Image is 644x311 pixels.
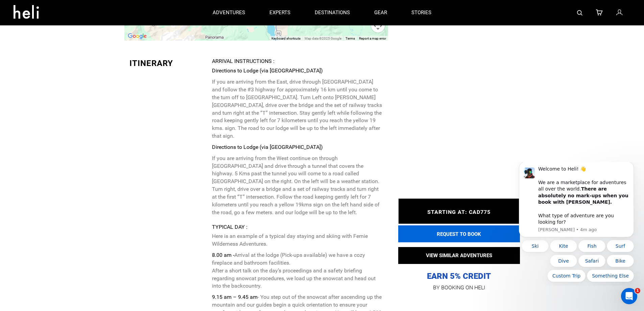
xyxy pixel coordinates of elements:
button: Quick reply: Kite [41,78,68,90]
div: Welcome to Heli! 👋 We are a marketplace for adventures all over the world. What type of adventure... [29,4,120,63]
p: BY BOOKING ON HELI [398,283,520,292]
button: Quick reply: Dive [41,93,68,105]
p: experts [269,9,290,16]
p: Message from Carl, sent 4m ago [29,65,120,71]
button: Quick reply: Something Else [78,108,125,120]
a: Report a map error [359,37,386,40]
iframe: Intercom notifications message [509,162,644,286]
iframe: Intercom live chat [621,288,637,304]
span: 1 [635,288,640,293]
p: EARN 5% CREDIT [398,203,520,282]
button: Quick reply: Surf [98,78,125,90]
span: STARTING AT: CAD775 [427,209,491,215]
strong: Directions to Lodge (via [GEOGRAPHIC_DATA]) [212,144,323,150]
p: Here is an example of a typical day staying and skiing with Fernie Wilderness Adventures. [212,232,383,248]
strong: 9.15 am – 9.45 am [212,294,258,300]
button: REQUEST TO BOOK [398,225,520,242]
a: Terms (opens in new tab) [345,37,355,40]
img: Profile image for Carl [15,5,26,16]
button: Quick reply: Ski [13,78,40,90]
img: Google [126,32,148,41]
p: If you are arriving from the East, drive through [GEOGRAPHIC_DATA] and follow the #3 highway for ... [212,78,383,140]
div: Typical Day : [212,223,383,231]
button: Keyboard shortcuts [271,36,301,41]
div: Arrival Instructions : [212,58,383,65]
button: Map camera controls [371,19,385,32]
a: Open this area in Google Maps (opens a new window) [126,32,148,41]
p: If you are arriving from the West continue on through [GEOGRAPHIC_DATA] and drive through a tunne... [212,155,383,217]
div: Quick reply options [10,78,125,120]
b: There are absolutely no mark-ups when you book with [PERSON_NAME]. [29,24,120,43]
img: search-bar-icon.svg [577,10,582,16]
p: Arrival at the lodge (Pick-ups available) we have a cozy fireplace and bathroom facilities. After... [212,251,383,290]
button: Quick reply: Fish [70,78,97,90]
button: Quick reply: Custom Trip [39,108,77,120]
button: Quick reply: Safari [70,93,97,105]
strong: 8.00 am - [212,252,234,258]
p: adventures [213,9,245,16]
span: Map data ©2025 Google [305,37,341,40]
div: Message content [29,4,120,63]
button: Quick reply: Bike [98,93,125,105]
p: destinations [315,9,350,16]
div: Itinerary [129,58,207,69]
button: VIEW SIMILAR ADVENTURES [398,247,520,264]
strong: Directions to Lodge (via [GEOGRAPHIC_DATA]) [212,67,323,74]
